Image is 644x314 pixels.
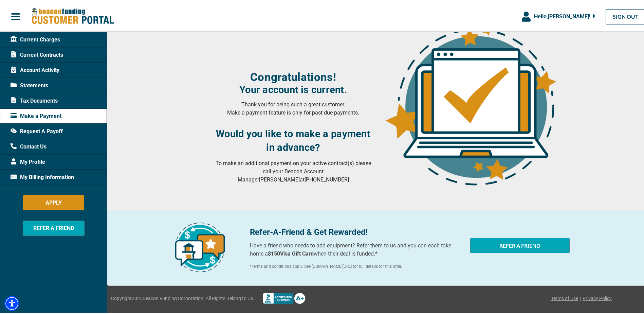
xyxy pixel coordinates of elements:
[470,237,570,252] button: REFER A FRIEND
[111,294,254,301] span: Copyright 2025 Beacon Funding Corporation. All Rights Belong to Us.
[250,262,462,268] p: *Terms and conditions apply. See [DOMAIN_NAME][URL] for full details for this offer.
[213,69,374,83] h3: Congratulations!
[11,172,74,180] span: My Billing Information
[213,126,374,153] h3: Would you like to make a payment in advance?
[175,221,225,271] img: refer-a-friend-icon.png
[11,111,61,119] span: Make a Payment
[23,194,84,209] button: APPLY
[11,95,58,104] span: Tax Documents
[11,126,63,134] span: Request A Payoff
[250,240,462,257] p: Have a friend who needs to add equipment? Refer them to us and you can each take home a when thei...
[213,83,374,94] h4: Your account is current.
[263,292,305,302] img: Better Bussines Beareau logo A+
[580,294,581,301] span: |
[11,34,60,42] span: Current Charges
[213,99,374,116] p: Thank you for being such a great customer. Make a payment feature is only for past due payments.
[213,158,374,182] p: To make an additional payment on your active contract(s) please call your Beacon Account Manager ...
[4,295,19,310] div: Accessibility Menu
[11,65,59,73] span: Account Activity
[23,219,85,234] button: REFER A FRIEND
[534,12,590,18] span: Hello, [PERSON_NAME] !
[31,6,114,24] img: Beacon Funding Customer Portal Logo
[382,21,558,184] img: account-upto-date.png
[551,294,578,301] a: Terms of Use
[11,50,63,58] span: Current Contracts
[250,225,462,237] p: Refer-A-Friend & Get Rewarded!
[11,141,47,150] span: Contact Us
[11,80,48,88] span: Statements
[11,157,45,165] span: My Profile
[268,249,314,256] b: $150 Visa Gift Card
[583,294,612,301] a: Privacy Policy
